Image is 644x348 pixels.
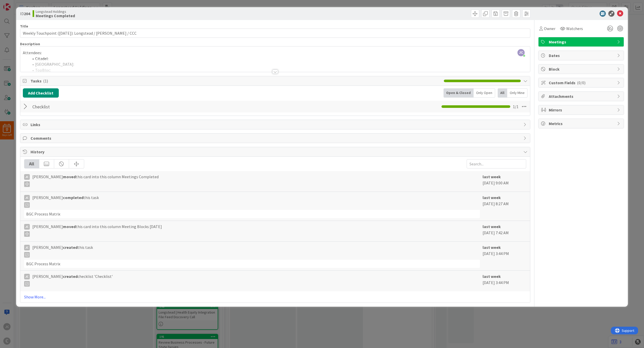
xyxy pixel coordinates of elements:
[36,14,75,18] b: Meetings Completed
[549,39,614,45] span: Meetings
[63,274,78,279] b: created
[32,174,159,187] span: [PERSON_NAME] this card into this column Meetings Completed
[517,49,525,56] span: JC
[20,24,28,29] label: Title
[63,224,76,229] b: moved
[507,88,527,98] div: Only Mine
[483,194,526,218] div: [DATE] 8:27 AM
[483,244,526,268] div: [DATE] 3:44 PM
[20,11,30,17] span: ID
[24,260,480,268] div: BGC Process Matrix
[32,244,93,258] span: [PERSON_NAME] this task
[32,273,113,287] span: [PERSON_NAME] checklist 'Checklist'
[549,120,614,127] span: Metrics
[483,273,526,289] div: [DATE] 3:44 PM
[11,1,23,7] span: Support
[23,88,59,98] button: Add Checklist
[63,245,78,250] b: created
[483,223,526,239] div: [DATE] 7:42 AM
[24,174,30,180] div: JC
[31,135,521,141] span: Comments
[544,25,555,32] span: Owner
[32,223,162,237] span: [PERSON_NAME] this card into this column Meeting Blocks [DATE]
[498,88,507,98] div: All
[63,195,83,200] b: completed
[20,42,40,46] span: Description
[549,52,614,59] span: Dates
[549,66,614,72] span: Block
[24,274,30,279] div: JC
[43,78,48,83] span: ( 1 )
[29,56,528,62] li: Citadel:
[24,159,39,168] div: All
[24,224,30,230] div: JC
[31,102,146,111] input: Add Checklist...
[483,274,501,279] b: last week
[24,210,480,218] div: BGC Process Matrix
[483,245,501,250] b: last week
[444,88,474,98] div: Open & Closed
[549,93,614,99] span: Attachments
[483,174,501,179] b: last week
[63,174,76,179] b: moved
[31,78,441,84] span: Tasks
[20,29,531,38] input: type card name here...
[549,80,614,86] span: Custom Fields
[24,195,30,201] div: JC
[483,174,526,189] div: [DATE] 9:00 AM
[467,159,526,168] input: Search...
[549,107,614,113] span: Mirrors
[566,25,583,32] span: Watchers
[31,121,521,128] span: Links
[483,224,501,229] b: last week
[577,80,585,85] span: ( 0/0 )
[24,245,30,250] div: JC
[36,10,75,14] span: Longstead Holdings
[32,194,99,208] span: [PERSON_NAME] this task
[474,88,495,98] div: Only Open
[483,195,501,200] b: last week
[23,50,528,56] p: Attendees:
[24,11,30,16] b: 204
[513,104,518,110] span: 1 / 1
[31,149,521,155] span: History
[24,294,526,300] a: Show More...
